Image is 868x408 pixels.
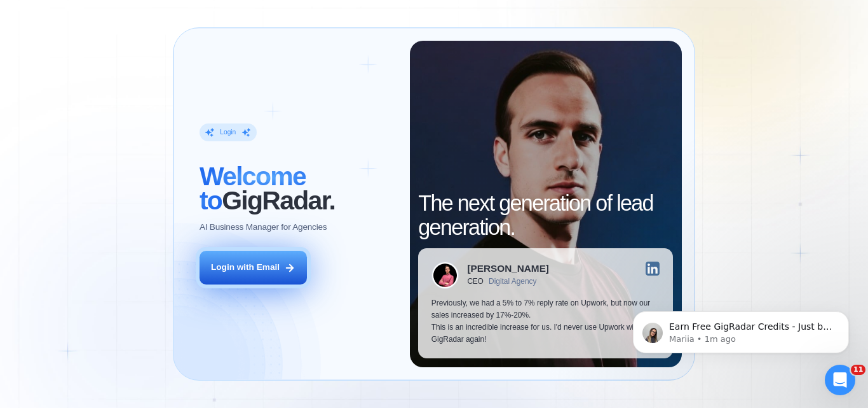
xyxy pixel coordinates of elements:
[418,192,673,239] h2: The next generation of lead generation.
[200,251,307,285] button: Login with Email
[467,264,549,273] div: [PERSON_NAME]
[467,278,483,286] div: CEO
[200,162,306,215] span: Welcome to
[200,165,397,213] h2: ‍ GigRadar.
[614,285,868,374] iframe: Intercom notifications message
[825,365,855,395] iframe: Intercom live chat
[489,278,536,286] div: Digital Agency
[220,128,236,137] div: Login
[200,222,327,234] p: AI Business Manager for Agencies
[851,365,865,375] span: 11
[211,262,280,274] div: Login with Email
[431,297,660,345] p: Previously, we had a 5% to 7% reply rate on Upwork, but now our sales increased by 17%-20%. This ...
